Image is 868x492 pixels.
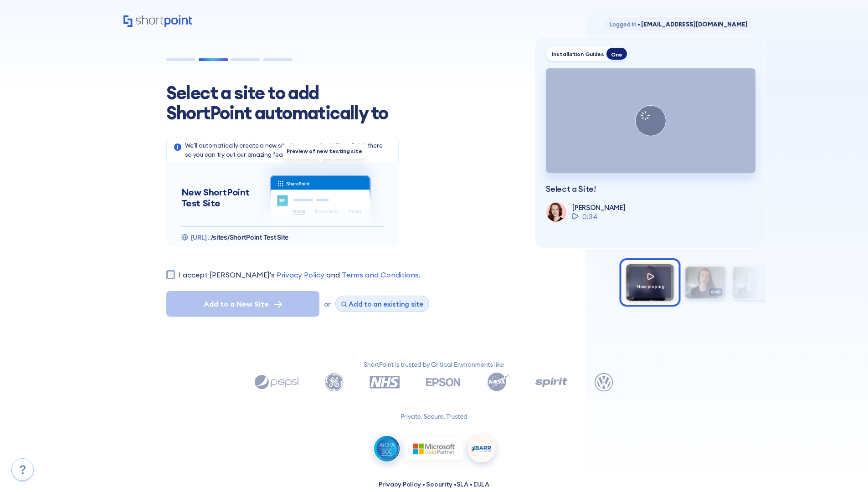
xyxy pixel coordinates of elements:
[546,184,754,194] p: Select a Site!
[277,269,324,280] a: Privacy Policy
[181,233,384,242] div: https://gridmode10shortpoint.sharepoint.com
[185,141,391,159] p: We'll automatically create a new site for you and add ShortPoint there so you can try out our ama...
[457,480,468,488] a: SLA
[166,291,319,317] button: Add to a New Site
[190,233,289,242] p: https://gridmode10shortpoint.sharepoint.com/sites/ShortPoint_Playground
[426,480,452,488] a: Security
[637,20,640,28] span: •
[379,480,489,489] p: • • •
[181,187,257,209] h5: New ShortPoint Test Site
[335,296,429,312] button: Add to an existing site
[190,233,211,241] span: [URL]..
[610,20,637,28] span: Logged in
[822,448,868,492] iframe: Chat Widget
[211,233,288,241] span: /sites/ShortPoint Test Site
[606,47,627,60] div: One
[637,283,665,289] span: Now playing
[473,480,489,488] a: EULA
[636,20,747,28] span: [EMAIL_ADDRESS][DOMAIN_NAME]
[166,83,403,123] h1: Select a site to add ShortPoint automatically to
[379,480,421,488] a: Privacy Policy
[709,288,723,296] span: 0:40
[324,300,331,308] span: or
[552,51,605,57] div: Installation Guides
[572,203,625,212] p: [PERSON_NAME]
[546,202,565,221] img: shortpoint-support-team
[582,211,598,222] span: 0:34
[342,269,419,280] a: Terms and Conditions
[179,269,421,280] label: I accept [PERSON_NAME]'s and .
[756,288,770,296] span: 0:07
[204,298,269,309] span: Add to a New Site
[349,300,423,308] span: Add to an existing site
